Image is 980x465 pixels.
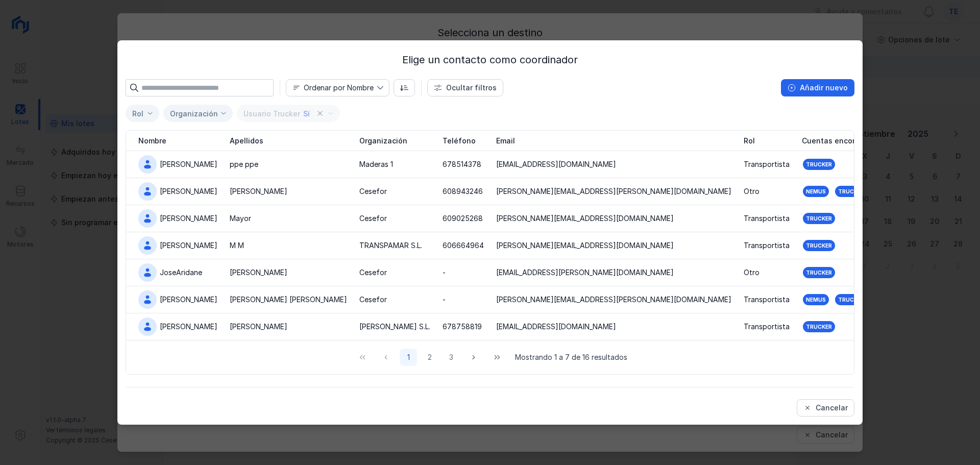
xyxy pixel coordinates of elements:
[806,296,826,303] div: Nemus
[744,136,755,146] span: Rol
[359,267,387,278] div: Cesefor
[230,240,244,251] div: M M
[781,79,854,96] button: Añadir nuevo
[806,323,832,330] div: Trucker
[126,105,146,122] span: Seleccionar
[800,83,848,93] div: Añadir nuevo
[744,159,790,169] div: Transportista
[487,349,507,366] button: Last Page
[744,267,759,278] div: Otro
[230,213,251,224] div: Mayor
[421,349,438,366] button: Page 2
[744,322,790,332] div: Transportista
[160,159,217,169] div: [PERSON_NAME]
[816,403,848,413] div: Cancelar
[359,136,407,146] span: Organización
[230,322,287,332] div: [PERSON_NAME]
[359,186,387,197] div: Cesefor
[443,267,446,278] div: -
[443,213,483,224] div: 609025268
[400,349,417,366] button: Page 1
[160,295,217,305] div: [PERSON_NAME]
[464,349,483,366] button: Next Page
[797,399,854,417] button: Cancelar
[443,349,460,366] button: Page 3
[170,109,218,118] div: Organización
[802,136,880,146] span: Cuentas encontradas
[160,240,217,251] div: [PERSON_NAME]
[806,215,832,222] div: Trucker
[443,295,446,305] div: -
[496,159,616,169] div: [EMAIL_ADDRESS][DOMAIN_NAME]
[304,84,374,91] div: Ordenar por Nombre
[230,136,263,146] span: Apellidos
[443,136,476,146] span: Teléfono
[132,109,143,118] div: Rol
[359,213,387,224] div: Cesefor
[230,159,258,169] div: ppe ppe
[838,296,864,303] div: Trucker
[496,186,731,197] div: [PERSON_NAME][EMAIL_ADDRESS][PERSON_NAME][DOMAIN_NAME]
[286,80,377,96] span: Nombre
[230,186,287,197] div: [PERSON_NAME]
[744,295,790,305] div: Transportista
[160,186,217,197] div: [PERSON_NAME]
[496,240,674,251] div: [PERSON_NAME][EMAIL_ADDRESS][DOMAIN_NAME]
[806,188,826,195] div: Nemus
[359,240,422,251] div: TRANSPAMAR S.L.
[443,159,481,169] div: 678514378
[230,267,287,278] div: [PERSON_NAME]
[160,322,217,332] div: [PERSON_NAME]
[496,213,674,224] div: [PERSON_NAME][EMAIL_ADDRESS][DOMAIN_NAME]
[496,295,731,305] div: [PERSON_NAME][EMAIL_ADDRESS][PERSON_NAME][DOMAIN_NAME]
[160,213,217,224] div: [PERSON_NAME]
[806,269,832,276] div: Trucker
[446,83,497,93] div: Ocultar filtros
[443,322,482,332] div: 678758819
[443,240,484,251] div: 606664964
[160,267,202,278] div: JoseAridane
[359,295,387,305] div: Cesefor
[496,267,674,278] div: [EMAIL_ADDRESS][PERSON_NAME][DOMAIN_NAME]
[515,352,627,362] span: Mostrando 1 a 7 de 16 resultados
[359,159,393,169] div: Maderas 1
[838,188,864,195] div: Trucker
[806,242,832,249] div: Trucker
[496,322,616,332] div: [EMAIL_ADDRESS][DOMAIN_NAME]
[126,53,854,67] div: Elige un contacto como coordinador
[744,186,759,197] div: Otro
[496,136,515,146] span: Email
[443,186,483,197] div: 608943246
[744,213,790,224] div: Transportista
[744,240,790,251] div: Transportista
[427,79,503,96] button: Ocultar filtros
[138,136,166,146] span: Nombre
[359,322,430,332] div: [PERSON_NAME] S.L.
[230,295,347,305] div: [PERSON_NAME] [PERSON_NAME]
[806,161,832,168] div: Trucker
